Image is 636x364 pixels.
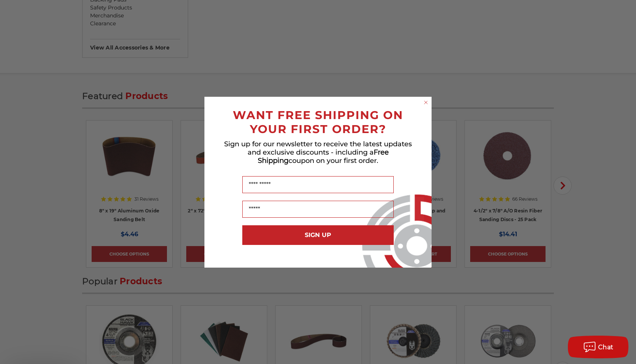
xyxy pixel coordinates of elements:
[598,344,614,351] span: Chat
[258,148,389,165] span: Free Shipping
[568,336,628,358] button: Chat
[242,225,394,245] button: SIGN UP
[233,108,403,136] span: WANT FREE SHIPPING ON YOUR FIRST ORDER?
[224,140,412,165] span: Sign up for our newsletter to receive the latest updates and exclusive discounts - including a co...
[422,99,430,106] button: Close dialog
[242,201,394,218] input: Email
